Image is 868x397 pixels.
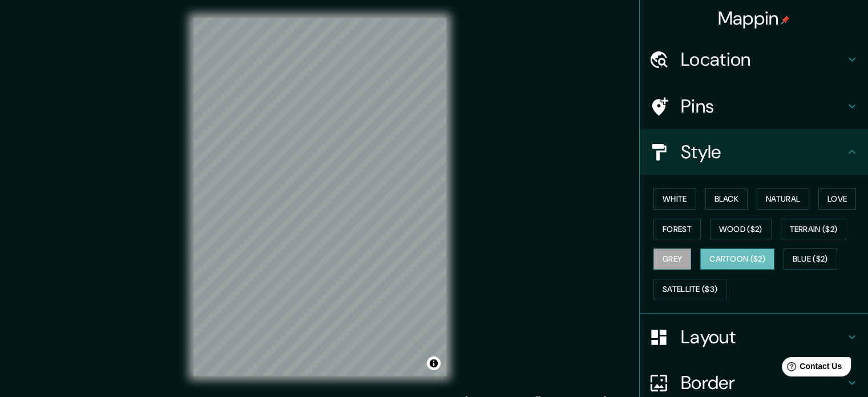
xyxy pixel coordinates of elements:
button: Wood ($2) [710,219,772,240]
button: Satellite ($3) [653,279,726,300]
button: Grey [653,248,691,270]
img: pin-icon.png [781,15,790,25]
h4: Style [681,141,845,163]
button: Cartoon ($2) [700,248,774,270]
div: Pins [640,83,868,129]
iframe: Help widget launcher [766,352,855,384]
h4: Location [681,48,845,71]
h4: Border [681,371,845,394]
div: Layout [640,314,868,360]
div: Style [640,129,868,175]
button: Natural [757,189,809,210]
h4: Layout [681,326,845,348]
button: Forest [653,219,701,240]
canvas: Map [193,18,446,376]
button: Love [818,189,856,210]
button: Black [705,189,748,210]
button: Terrain ($2) [781,219,847,240]
button: Blue ($2) [784,248,837,270]
h4: Mappin [718,7,790,30]
h4: Pins [681,95,845,118]
button: Toggle attribution [427,356,441,370]
div: Location [640,37,868,82]
button: White [653,189,696,210]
